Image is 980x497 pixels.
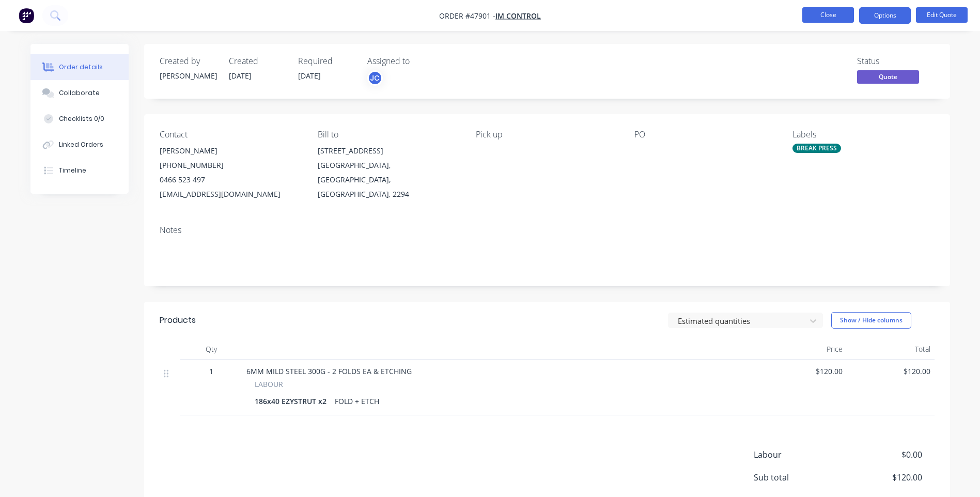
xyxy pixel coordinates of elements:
div: Created by [160,56,216,66]
button: Options [859,7,911,24]
div: Contact [160,130,301,139]
span: Quote [857,70,919,83]
span: $120.00 [851,366,930,377]
span: Order #47901 - [439,11,495,21]
div: Status [857,56,935,66]
button: Timeline [30,158,129,183]
span: [DATE] [229,71,252,81]
div: BREAK PRESS [792,144,841,153]
button: Linked Orders [30,132,129,158]
button: JC [367,70,383,86]
div: Checklists 0/0 [59,114,104,123]
div: Timeline [59,166,86,175]
div: Price [759,339,847,360]
span: $120.00 [763,366,843,377]
span: LABOUR [255,379,283,390]
button: Show / Hide columns [831,312,911,329]
span: 6MM MILD STEEL 300G - 2 FOLDS EA & ETCHING [246,366,412,376]
div: Labels [792,130,934,139]
span: 1 [209,366,213,377]
button: Close [802,7,854,23]
button: Collaborate [30,80,129,106]
div: Bill to [318,130,459,139]
img: Factory [19,8,34,23]
div: 186x40 EZYSTRUT x2 [255,394,331,409]
div: [STREET_ADDRESS] [318,144,459,158]
div: FOLD + ETCH [331,394,383,409]
div: [STREET_ADDRESS][GEOGRAPHIC_DATA], [GEOGRAPHIC_DATA], [GEOGRAPHIC_DATA], 2294 [318,144,459,201]
button: Checklists 0/0 [30,106,129,132]
div: Collaborate [59,88,100,98]
div: [PERSON_NAME] [160,70,216,81]
div: Notes [160,225,935,235]
div: Qty [180,339,242,360]
div: Order details [59,63,103,72]
span: $120.00 [845,471,922,484]
div: Pick up [476,130,617,139]
div: Required [298,56,355,66]
div: 0466 523 497 [160,173,301,187]
span: [DATE] [298,71,321,81]
span: Labour [754,448,846,461]
span: Sub total [754,471,846,484]
div: Created [229,56,286,66]
div: [PERSON_NAME] [160,144,301,158]
div: [EMAIL_ADDRESS][DOMAIN_NAME] [160,187,301,201]
span: $0.00 [845,448,922,461]
div: Assigned to [367,56,471,66]
div: [PHONE_NUMBER] [160,158,301,173]
div: [PERSON_NAME][PHONE_NUMBER]0466 523 497[EMAIL_ADDRESS][DOMAIN_NAME] [160,144,301,201]
button: Order details [30,54,129,80]
div: Total [847,339,935,360]
div: [GEOGRAPHIC_DATA], [GEOGRAPHIC_DATA], [GEOGRAPHIC_DATA], 2294 [318,158,459,201]
div: Products [160,314,196,327]
div: PO [634,130,776,139]
a: IM CONTROL [495,11,541,21]
button: Edit Quote [916,7,968,23]
div: Linked Orders [59,140,103,149]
